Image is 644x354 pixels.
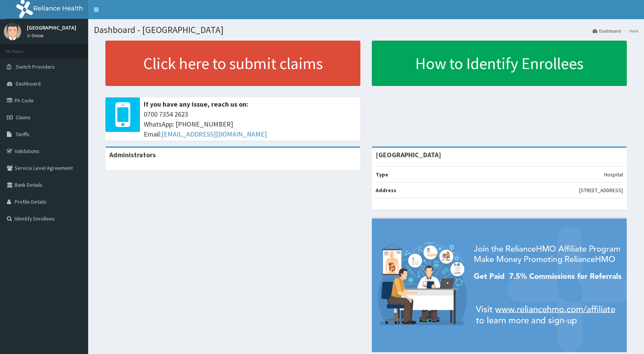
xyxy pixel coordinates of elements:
li: Here [622,28,638,34]
h1: Dashboard - [GEOGRAPHIC_DATA] [94,25,638,35]
p: [STREET_ADDRESS] [579,186,623,194]
a: Online [27,33,45,38]
span: Switch Providers [16,63,55,70]
p: Hospital [604,171,623,178]
b: Administrators [109,150,156,159]
span: Claims [16,114,31,121]
b: If you have any issue, reach us on: [144,100,248,109]
img: provider-team-banner.png [372,219,627,352]
span: 0700 7354 2623 WhatsApp: [PHONE_NUMBER] Email: [144,109,356,139]
a: Dashboard [593,28,621,34]
img: User Image [4,23,21,40]
span: Tariffs [16,131,30,138]
a: How to Identify Enrollees [372,41,627,86]
a: [EMAIL_ADDRESS][DOMAIN_NAME] [161,130,267,138]
p: [GEOGRAPHIC_DATA] [27,25,76,30]
a: Click here to submit claims [105,41,360,86]
b: Address [376,187,396,194]
b: Type [376,171,388,178]
strong: [GEOGRAPHIC_DATA] [376,150,441,159]
span: Dashboard [16,80,41,87]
